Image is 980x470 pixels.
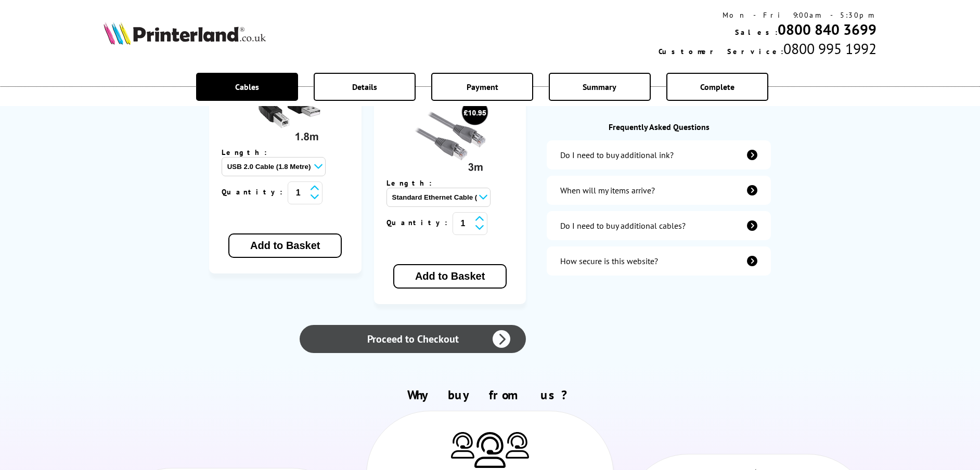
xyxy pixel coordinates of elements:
span: Summary [583,82,616,92]
button: Add to Basket [228,233,342,258]
div: Do I need to buy additional cables? [560,220,686,231]
img: Printerland Logo [104,22,266,45]
span: Payment [467,82,498,92]
span: Details [352,82,377,92]
div: Do I need to buy additional ink? [560,150,674,160]
span: Cables [235,82,259,92]
span: Quantity: [386,218,453,227]
span: Sales: [735,28,778,37]
a: Proceed to Checkout [300,325,526,353]
div: When will my items arrive? [560,185,655,195]
img: usb cable [246,68,324,146]
span: 0800 995 1992 [783,39,876,58]
a: 0800 840 3699 [778,20,876,39]
span: Customer Service: [659,47,783,56]
div: Frequently Asked Questions [547,122,771,132]
a: additional-ink [547,140,771,169]
img: Ethernet cable [411,98,489,176]
div: How secure is this website? [560,256,658,266]
img: Printer Experts [451,432,474,459]
span: Length: [386,178,442,188]
span: Length: [222,148,277,157]
a: additional-cables [547,211,771,240]
a: items-arrive [547,176,771,205]
span: Complete [700,82,734,92]
div: Mon - Fri 9:00am - 5:30pm [659,10,876,20]
img: Printer Experts [506,432,529,459]
h2: Why buy from us? [104,387,877,403]
span: Quantity: [222,187,288,197]
a: secure-website [547,246,771,276]
button: Add to Basket [393,264,507,289]
img: Printer Experts [474,432,506,468]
